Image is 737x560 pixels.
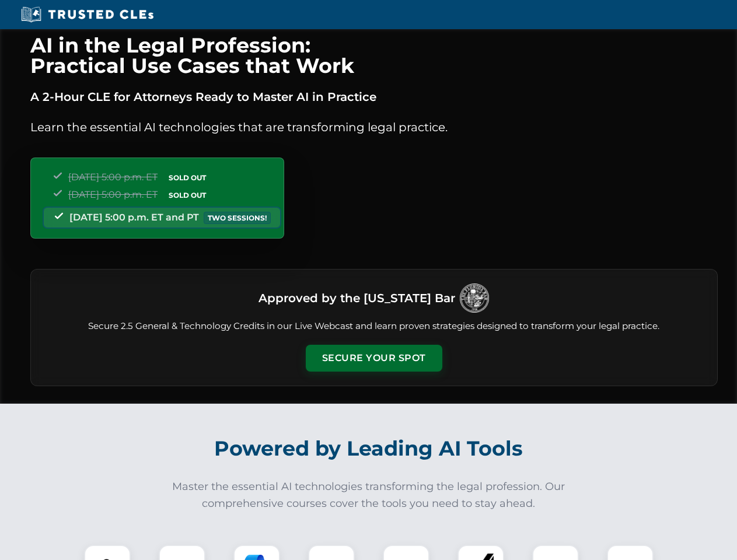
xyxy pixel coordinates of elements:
h3: Approved by the [US_STATE] Bar [259,288,455,309]
img: Trusted CLEs [18,6,157,23]
p: Master the essential AI technologies transforming the legal profession. Our comprehensive courses... [165,478,573,512]
button: Secure Your Spot [306,345,442,372]
p: Learn the essential AI technologies that are transforming legal practice. [30,118,718,136]
span: [DATE] 5:00 p.m. ET [68,189,158,200]
h1: AI in the Legal Profession: Practical Use Cases that Work [30,35,718,76]
h2: Powered by Leading AI Tools [46,428,692,469]
span: [DATE] 5:00 p.m. ET [68,171,158,183]
p: A 2-Hour CLE for Attorneys Ready to Master AI in Practice [30,87,718,106]
p: Secure 2.5 General & Technology Credits in our Live Webcast and learn proven strategies designed ... [45,320,703,333]
span: SOLD OUT [165,189,210,201]
img: Logo [460,283,489,313]
span: SOLD OUT [165,171,210,184]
